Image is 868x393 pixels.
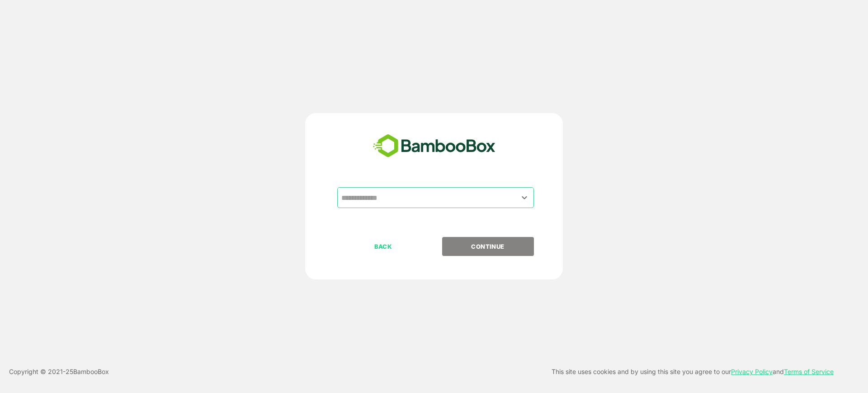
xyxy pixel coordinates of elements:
p: This site uses cookies and by using this site you agree to our and [552,366,834,377]
button: CONTINUE [442,237,534,256]
p: BACK [338,241,429,251]
button: BACK [337,237,429,256]
p: CONTINUE [443,241,533,251]
p: Copyright © 2021- 25 BambooBox [9,366,109,377]
a: Terms of Service [784,368,834,375]
img: bamboobox [368,131,500,161]
button: Open [519,191,531,204]
a: Privacy Policy [731,368,773,375]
